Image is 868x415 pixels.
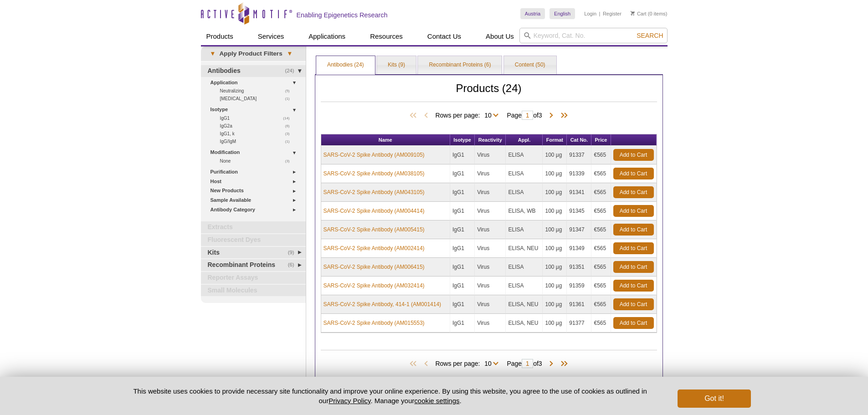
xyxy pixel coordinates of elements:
th: Appl. [506,134,543,146]
td: ELISA, NEU [506,239,543,258]
a: Antibody Category [211,205,300,215]
td: €565 [591,277,611,295]
th: Reactivity [475,134,506,146]
a: Add to Cart [613,317,654,329]
a: Login [584,10,596,17]
td: 91345 [567,202,591,220]
td: 100 µg [543,258,567,277]
td: 91351 [567,258,591,277]
td: Virus [475,277,506,295]
td: Virus [475,295,506,314]
a: Isotype [211,105,300,114]
h2: Enabling Epigenetics Research [297,11,388,19]
td: ELISA, NEU [506,314,543,333]
a: (3)IgG1, k [220,130,295,138]
span: Page of [502,111,546,120]
td: Virus [475,314,506,333]
a: (14)IgG1 [220,114,295,122]
a: SARS-CoV-2 Spike Antibody (AM015553) [324,319,425,327]
a: Purification [211,167,300,177]
td: Virus [475,146,506,164]
td: ELISA [506,164,543,183]
span: (3) [285,130,295,138]
span: (6) [288,259,299,271]
th: Format [543,134,567,146]
a: Add to Cart [613,261,654,273]
a: (24)Antibodies [201,65,306,77]
td: €565 [591,183,611,202]
a: Reporter Assays [201,272,306,284]
td: 100 µg [543,146,567,164]
a: About Us [480,28,519,45]
a: Add to Cart [613,298,654,310]
a: Small Molecules [201,285,306,297]
th: Cat No. [567,134,591,146]
a: Add to Cart [613,149,654,161]
a: Applications [303,28,351,45]
td: €565 [591,220,611,239]
td: 100 µg [543,183,567,202]
a: Register [603,10,621,17]
span: Rows per page: [435,110,502,119]
td: 91337 [567,146,591,164]
a: English [550,8,575,19]
a: Application [211,78,300,87]
button: cookie settings [414,397,459,405]
td: ELISA [506,258,543,277]
a: SARS-CoV-2 Spike Antibody (AM005415) [324,225,425,234]
span: First Page [408,359,421,369]
span: Last Page [556,359,570,369]
span: Previous Page [421,359,431,369]
td: ELISA, NEU [506,295,543,314]
td: Virus [475,183,506,202]
td: ELISA [506,220,543,239]
a: SARS-CoV-2 Spike Antibody (AM002414) [324,244,425,252]
td: ELISA [506,146,543,164]
th: Isotype [450,134,475,146]
a: Add to Cart [613,224,654,236]
a: Austria [520,8,545,19]
td: Virus [475,258,506,277]
td: 100 µg [543,314,567,333]
th: Name [321,134,450,146]
a: Modification [211,148,300,157]
td: 100 µg [543,202,567,220]
a: New Products [211,186,300,195]
td: IgG1 [450,295,475,314]
span: First Page [408,111,421,120]
td: 100 µg [543,277,567,295]
span: 3 [539,360,542,367]
a: (5)Neutralizing [220,87,295,95]
li: (0 items) [631,8,668,19]
td: 100 µg [543,295,567,314]
span: (1) [285,138,295,145]
span: ▾ [205,50,220,58]
a: Fluorescent Dyes [201,234,306,246]
a: SARS-CoV-2 Spike Antibody (AM032414) [324,282,425,290]
td: Virus [475,220,506,239]
p: This website uses cookies to provide necessary site functionality and improve your online experie... [118,386,663,405]
a: Content (50) [504,56,556,74]
a: Contact Us [422,28,467,45]
span: Search [637,32,663,39]
a: (6)IgG2a [220,122,295,130]
td: 91347 [567,220,591,239]
td: 91359 [567,277,591,295]
span: (24) [285,65,299,77]
input: Keyword, Cat. No. [519,28,668,43]
a: SARS-CoV-2 Spike Antibody, 414-1 (AM001414) [324,300,442,308]
span: Next Page [547,359,556,369]
td: IgG1 [450,220,475,239]
td: €565 [591,202,611,220]
a: Add to Cart [613,242,654,254]
td: Virus [475,164,506,183]
span: (3) [285,157,295,165]
a: Services [252,28,290,45]
td: €565 [591,258,611,277]
td: 91349 [567,239,591,258]
span: (6) [285,122,295,130]
span: (14) [283,114,294,122]
a: SARS-CoV-2 Spike Antibody (AM006415) [324,263,425,271]
span: Page of [502,359,546,368]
